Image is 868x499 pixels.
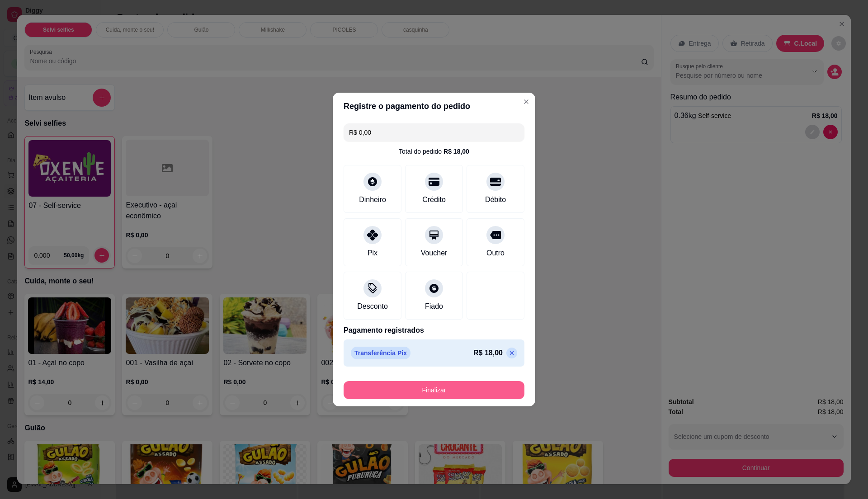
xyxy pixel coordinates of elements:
p: R$ 18,00 [473,348,503,358]
p: Pagamento registrados [344,325,524,336]
header: Registre o pagamento do pedido [333,93,535,120]
p: Transferência Pix [351,347,410,359]
div: Total do pedido [399,147,469,156]
div: R$ 18,00 [443,147,469,156]
button: Close [519,94,533,109]
div: Pix [368,248,377,259]
div: Crédito [422,194,446,205]
div: Débito [485,194,506,205]
div: Dinheiro [359,194,386,205]
div: Outro [486,248,505,259]
input: Ex.: hambúrguer de cordeiro [349,123,519,141]
div: Desconto [357,301,388,312]
div: Fiado [425,301,443,312]
button: Finalizar [344,381,524,399]
div: Voucher [421,248,448,259]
